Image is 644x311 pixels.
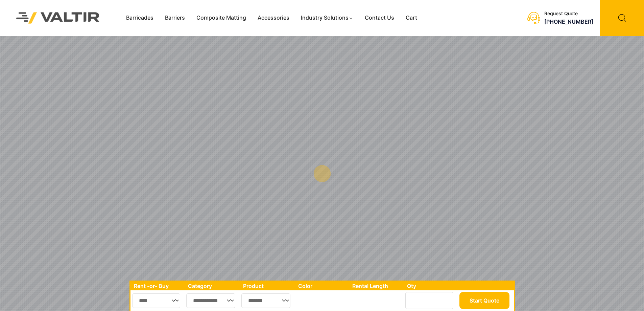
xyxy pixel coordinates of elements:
[191,13,252,23] a: Composite Matting
[349,282,404,290] th: Rental Length
[159,13,191,23] a: Barriers
[240,282,295,290] th: Product
[400,13,423,23] a: Cart
[120,13,159,23] a: Barricades
[404,282,457,290] th: Qty
[295,282,349,290] th: Color
[544,18,593,25] a: [PHONE_NUMBER]
[359,13,400,23] a: Contact Us
[130,282,185,290] th: Rent -or- Buy
[185,282,240,290] th: Category
[252,13,295,23] a: Accessories
[7,3,109,32] img: Valtir Rentals
[295,13,359,23] a: Industry Solutions
[459,292,509,309] button: Start Quote
[544,11,593,17] div: Request Quote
